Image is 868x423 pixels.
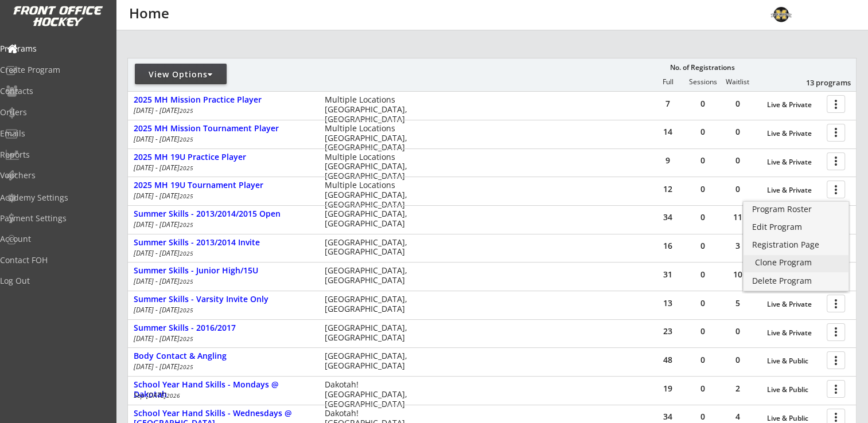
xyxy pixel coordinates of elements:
[721,242,755,250] div: 3
[767,386,821,394] div: Live & Public
[767,300,821,308] div: Live & Private
[134,363,309,370] div: [DATE] - [DATE]
[651,356,685,364] div: 48
[686,185,720,193] div: 0
[721,271,755,279] div: 10
[827,380,845,398] button: more_vert
[134,136,309,143] div: [DATE] - [DATE]
[135,69,227,80] div: View Options
[651,271,685,279] div: 31
[686,271,720,279] div: 0
[686,413,720,421] div: 0
[134,164,309,171] div: [DATE] - [DATE]
[744,220,848,237] a: Edit Program
[767,329,821,337] div: Live & Private
[134,392,309,399] div: Sep [DATE]
[767,357,821,365] div: Live & Public
[827,295,845,312] button: more_vert
[686,356,720,364] div: 0
[180,164,193,172] em: 2025
[325,380,415,409] div: Dakotah! [GEOGRAPHIC_DATA], [GEOGRAPHIC_DATA]
[767,186,821,194] div: Live & Private
[134,107,309,114] div: [DATE] - [DATE]
[325,266,415,285] div: [GEOGRAPHIC_DATA], [GEOGRAPHIC_DATA]
[827,95,845,113] button: more_vert
[134,323,313,333] div: Summer Skills - 2016/2017
[752,205,840,213] div: Program Roster
[325,295,415,314] div: [GEOGRAPHIC_DATA], [GEOGRAPHIC_DATA]
[721,385,755,393] div: 2
[180,192,193,200] em: 2025
[752,277,840,285] div: Delete Program
[651,327,685,335] div: 23
[686,128,720,136] div: 0
[180,249,193,257] em: 2025
[166,391,180,399] em: 2026
[180,306,193,314] em: 2025
[755,258,837,267] div: Clone Program
[651,128,685,136] div: 14
[767,414,821,422] div: Live & Public
[721,185,755,193] div: 0
[686,242,720,250] div: 0
[721,299,755,307] div: 5
[651,413,685,421] div: 34
[134,335,309,342] div: [DATE] - [DATE]
[325,351,415,371] div: [GEOGRAPHIC_DATA], [GEOGRAPHIC_DATA]
[325,323,415,343] div: [GEOGRAPHIC_DATA], [GEOGRAPHIC_DATA]
[325,152,415,181] div: Multiple Locations [GEOGRAPHIC_DATA], [GEOGRAPHIC_DATA]
[721,356,755,364] div: 0
[180,135,193,143] em: 2025
[180,221,193,229] em: 2025
[752,223,840,231] div: Edit Program
[827,152,845,170] button: more_vert
[767,101,821,109] div: Live & Private
[180,107,193,115] em: 2025
[686,78,720,86] div: Sessions
[827,181,845,198] button: more_vert
[744,237,848,254] a: Registration Page
[791,77,850,88] div: 13 programs
[667,64,738,72] div: No. of Registrations
[721,327,755,335] div: 0
[134,193,309,199] div: [DATE] - [DATE]
[134,266,313,276] div: Summer Skills - Junior High/15U
[134,124,313,134] div: 2025 MH Mission Tournament Player
[134,351,313,361] div: Body Contact & Angling
[651,385,685,393] div: 19
[686,100,720,108] div: 0
[721,413,755,421] div: 4
[721,100,755,108] div: 0
[134,181,313,190] div: 2025 MH 19U Tournament Player
[651,100,685,108] div: 7
[325,124,415,152] div: Multiple Locations [GEOGRAPHIC_DATA], [GEOGRAPHIC_DATA]
[325,209,415,229] div: [GEOGRAPHIC_DATA], [GEOGRAPHIC_DATA]
[134,250,309,257] div: [DATE] - [DATE]
[720,78,754,86] div: Waitlist
[721,156,755,164] div: 0
[134,307,309,314] div: [DATE] - [DATE]
[686,299,720,307] div: 0
[325,181,415,209] div: Multiple Locations [GEOGRAPHIC_DATA], [GEOGRAPHIC_DATA]
[651,299,685,307] div: 13
[651,78,685,86] div: Full
[721,213,755,221] div: 11
[134,209,313,219] div: Summer Skills - 2013/2014/2015 Open
[134,238,313,248] div: Summer Skills - 2013/2014 Invite
[180,277,193,285] em: 2025
[721,128,755,136] div: 0
[767,158,821,166] div: Live & Private
[744,202,848,219] a: Program Roster
[180,335,193,343] em: 2025
[752,241,840,249] div: Registration Page
[651,242,685,250] div: 16
[651,213,685,221] div: 34
[134,152,313,162] div: 2025 MH 19U Practice Player
[686,156,720,164] div: 0
[134,278,309,285] div: [DATE] - [DATE]
[325,238,415,257] div: [GEOGRAPHIC_DATA], [GEOGRAPHIC_DATA]
[686,213,720,221] div: 0
[180,363,193,371] em: 2025
[325,95,415,124] div: Multiple Locations [GEOGRAPHIC_DATA], [GEOGRAPHIC_DATA]
[686,385,720,393] div: 0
